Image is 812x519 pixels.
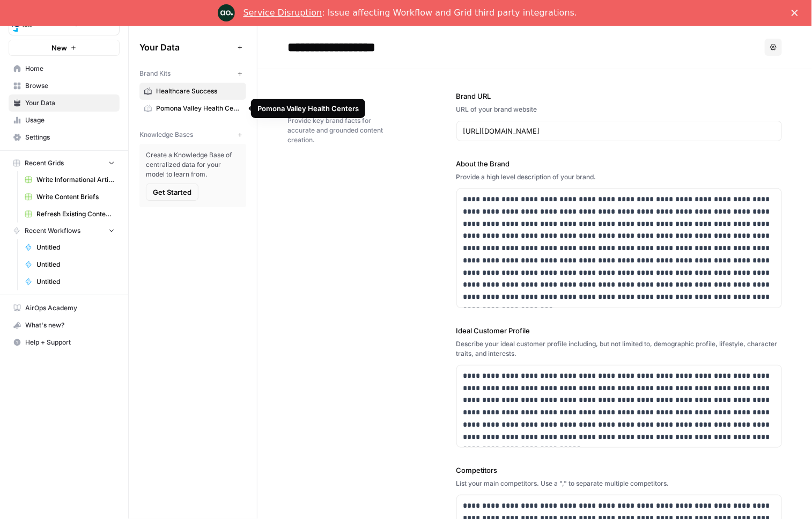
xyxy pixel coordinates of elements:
div: URL of your brand website [456,105,783,114]
span: Write Informational Article [36,175,115,185]
button: New [9,40,120,56]
span: Provide key brand facts for accurate and grounded content creation. [287,116,396,145]
button: Help + Support [9,334,120,351]
a: Refresh Existing Content (1) [20,206,120,223]
span: Usage [25,115,115,125]
span: Healthcare Success [156,86,241,96]
a: Untitled [20,273,120,290]
span: Untitled [36,260,115,269]
a: Untitled [20,239,120,256]
span: Recent Workflows [25,226,80,236]
label: Brand URL [456,91,783,101]
span: Create a Knowledge Base of centralized data for your model to learn from. [146,150,240,179]
span: Untitled [36,277,115,287]
a: Healthcare Success [139,83,246,100]
div: List your main competitors. Use a "," to separate multiple competitors. [456,479,783,488]
a: Service Disruption [243,8,322,18]
label: Competitors [456,465,783,476]
span: Help + Support [25,338,115,347]
a: Write Informational Article [20,171,120,188]
span: Brand Kits [139,69,171,78]
span: Write Content Briefs [36,192,115,202]
img: Profile image for Engineering [218,4,235,21]
span: Browse [25,81,115,91]
a: Your Data [9,94,120,112]
button: Get Started [146,184,198,201]
div: Provide a high level description of your brand. [456,172,783,182]
span: Pomona Valley Health Centers [156,104,241,113]
label: About the Brand [456,158,783,169]
div: Describe your ideal customer profile including, but not limited to, demographic profile, lifestyl... [456,339,783,359]
a: Pomona Valley Health Centers [139,100,246,117]
a: Home [9,60,120,77]
span: Home [25,64,115,74]
a: AirOps Academy [9,299,120,317]
span: Settings [25,133,115,142]
span: New [51,42,67,53]
div: What's new? [9,317,119,333]
button: Recent Workflows [9,223,120,239]
a: Settings [9,129,120,146]
span: Knowledge Bases [139,130,193,140]
span: AirOps Academy [25,303,115,313]
label: Ideal Customer Profile [456,325,783,336]
span: Your Data [25,98,115,108]
button: What's new? [9,317,120,334]
div: : Issue affecting Workflow and Grid third party integrations. [243,8,578,18]
a: Untitled [20,256,120,273]
span: Get Started [153,187,191,198]
span: Untitled [36,243,115,252]
div: Close [792,10,802,16]
span: Brand Information [287,99,396,112]
a: Usage [9,112,120,129]
span: Your Data [139,41,233,54]
input: www.sundaysoccer.com [463,126,776,136]
button: Recent Grids [9,155,120,171]
a: Write Content Briefs [20,188,120,206]
a: Browse [9,77,120,94]
span: Refresh Existing Content (1) [36,209,115,219]
span: Recent Grids [25,158,64,168]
